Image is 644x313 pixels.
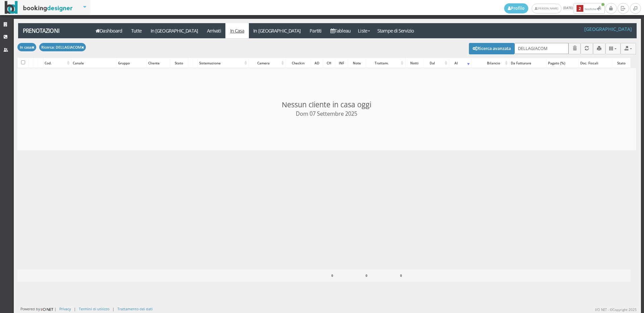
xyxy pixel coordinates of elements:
[43,58,71,68] div: Cod.
[584,26,632,32] h4: [GEOGRAPHIC_DATA]
[170,58,188,68] div: Stato
[449,58,471,68] div: Al
[202,23,225,38] a: Arrivati
[581,43,593,54] button: Aggiorna
[504,3,605,14] span: [DATE]
[147,58,169,68] div: Cliente
[577,5,583,12] b: 2
[547,58,578,68] div: Pagato (%)
[225,23,249,38] a: In Casa
[424,58,449,68] div: Dal
[509,58,546,68] div: Da Fatturare
[5,1,73,14] img: BookingDesigner.com
[579,58,612,68] div: Doc. Fiscali
[59,306,71,311] a: Privacy
[323,58,334,68] div: CH
[40,307,54,312] img: ionet_small_logo.png
[612,58,630,68] div: Stato
[400,273,402,278] b: 0
[39,43,86,51] button: Ricerca: DELLAGIACOM
[532,4,561,13] a: [PERSON_NAME]
[20,306,56,312] div: Powered by |
[127,23,146,38] a: Tutte
[331,273,333,278] b: 0
[326,23,355,38] a: Tableau
[112,306,114,311] div: |
[406,58,423,68] div: Notti
[311,58,323,68] div: AD
[305,23,326,38] a: Partiti
[335,58,348,68] div: INF
[373,23,419,38] a: Stampe di Servizio
[18,23,88,38] a: Prenotazioni
[296,110,357,117] small: Dom 07 Settembre 2025
[117,58,147,68] div: Gruppo
[20,70,633,148] h3: Nessun cliente in casa oggi
[366,273,367,278] b: 0
[366,58,405,68] div: Trattam.
[146,23,202,38] a: In [GEOGRAPHIC_DATA]
[249,58,285,68] div: Camera
[117,306,153,311] a: Trattamento dei dati
[17,43,36,51] button: In casa
[515,43,569,54] input: Cerca
[74,306,76,311] div: |
[621,43,636,54] button: Export
[79,306,109,311] a: Termini di utilizzo
[469,43,515,54] button: Ricerca avanzata
[504,3,528,13] a: Profilo
[348,58,366,68] div: Note
[198,58,249,68] div: Sistemazione
[574,3,605,14] button: 2Notifiche
[355,23,373,38] a: Liste
[249,23,305,38] a: In [GEOGRAPHIC_DATA]
[71,58,116,68] div: Canale
[91,23,127,38] a: Dashboard
[472,58,509,68] div: Bilancio
[286,58,311,68] div: Checkin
